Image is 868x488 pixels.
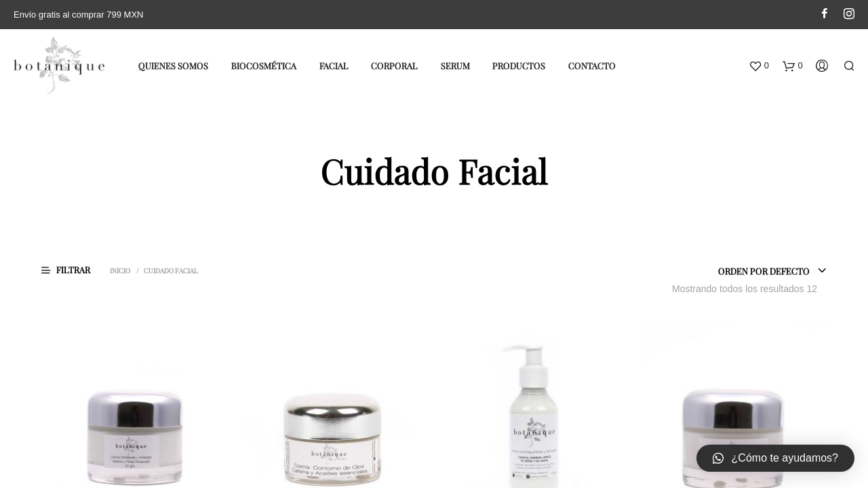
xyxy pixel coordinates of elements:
[309,54,359,77] a: Facial
[718,262,827,281] span: Orden por defecto
[696,445,854,472] a: ¿Cómo te ayudamos?
[136,266,144,275] span: /
[361,54,428,77] a: Corporal
[672,281,817,297] p: Mostrando todos los resultados 12
[128,54,218,77] a: Quienes somos
[221,54,307,77] a: Biocosmética
[41,153,827,188] h1: Cuidado Facial
[110,266,135,275] a: Inicio
[764,54,769,76] span: 0
[798,54,803,76] span: 0
[482,54,555,77] a: Productos
[14,36,104,94] img: Productos elaborados con ingredientes naturales
[41,262,97,278] span: Filtrar
[431,54,480,77] a: Serum
[732,450,838,466] span: ¿Cómo te ayudamos?
[749,54,769,76] a: 0
[783,54,803,76] a: 0
[558,54,626,77] a: Contacto
[110,262,370,279] nav: Cuidado Facial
